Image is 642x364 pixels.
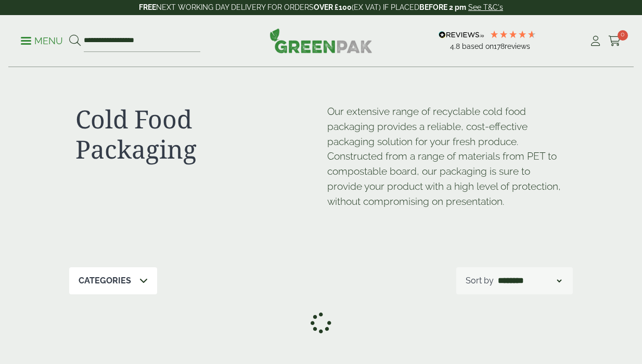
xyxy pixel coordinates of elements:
[462,42,494,50] span: Based on
[419,3,466,11] strong: BEFORE 2 pm
[21,35,63,45] a: Menu
[327,104,567,209] p: Our extensive range of recyclable cold food packaging provides a reliable, cost-effective packagi...
[608,36,621,46] i: Cart
[75,104,315,164] h1: Cold Food Packaging
[79,275,131,287] p: Categories
[490,30,536,39] div: 4.78 Stars
[494,42,505,50] span: 178
[589,36,602,46] i: My Account
[466,275,494,287] p: Sort by
[496,275,563,287] select: Shop order
[439,31,484,38] img: REVIEWS.io
[269,28,373,53] img: GreenPak Supplies
[139,3,156,11] strong: FREE
[314,3,352,11] strong: OVER £100
[468,3,503,11] a: See T&C's
[450,42,462,50] span: 4.8
[618,30,628,41] span: 0
[505,42,530,50] span: reviews
[608,33,621,49] a: 0
[21,35,63,47] p: Menu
